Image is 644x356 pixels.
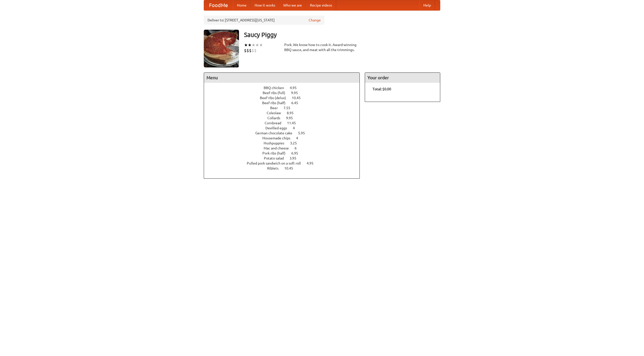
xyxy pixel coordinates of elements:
span: 9.95 [286,116,298,120]
a: Devilled eggs 4 [265,126,304,130]
a: Help [419,0,435,10]
li: $ [249,48,252,53]
a: Potato salad 3.95 [264,156,306,160]
div: Deliver to: [STREET_ADDRESS][US_STATE] [204,16,325,25]
span: 8.95 [287,111,299,115]
a: Pulled pork sandwich on a soft roll 4.95 [247,161,323,165]
span: 11.45 [287,121,301,125]
span: Housemade chips [262,136,295,140]
span: 10.45 [284,166,298,170]
span: 9.95 [291,91,303,95]
span: Riblets [267,166,284,170]
a: Pork ribs (half) 6.95 [262,151,307,155]
li: ★ [252,42,255,48]
li: ★ [255,42,259,48]
span: 6.45 [291,101,303,105]
a: German chocolate cake 5.95 [255,131,314,135]
span: BBQ chicken [264,86,289,90]
span: German chocolate cake [255,131,297,135]
span: 4.95 [307,161,318,165]
b: Total: $0.00 [373,87,391,91]
a: Housemade chips 4 [262,136,307,140]
span: Cornbread [265,121,286,125]
span: Pork ribs (half) [262,151,291,155]
span: 10.45 [292,96,306,100]
span: Beef ribs (delux) [260,96,291,100]
span: 5.95 [298,131,310,135]
li: $ [252,48,254,53]
span: 4 [293,126,300,130]
li: ★ [248,42,252,48]
a: Recipe videos [306,0,336,10]
span: Collards [267,116,285,120]
span: 4 [296,136,303,140]
span: Hushpuppies [264,141,289,145]
span: 3.95 [290,156,301,160]
li: $ [254,48,257,53]
a: Coleslaw 8.95 [267,111,303,115]
span: Mac and cheese [264,146,294,150]
a: BBQ chicken 4.95 [264,86,306,90]
a: Hushpuppies 3.25 [264,141,306,145]
span: Coleslaw [267,111,286,115]
span: Potato salad [264,156,289,160]
span: 3.25 [290,141,302,145]
h3: Saucy Piggy [244,30,440,40]
a: Who we are [279,0,306,10]
li: ★ [244,42,248,48]
span: Pulled pork sandwich on a soft roll [247,161,306,165]
li: ★ [259,42,263,48]
a: Beef ribs (half) 6.45 [262,101,307,105]
span: 7.55 [284,106,295,110]
span: Devilled eggs [265,126,292,130]
span: 4.95 [290,86,302,90]
a: Cornbread 11.45 [265,121,305,125]
h4: Your order [365,73,440,83]
div: Pork. We know how to cook it. Award-winning BBQ sauce, and meat with all the trimmings. [284,42,360,52]
a: Beef ribs (full) 9.95 [263,91,307,95]
span: 6 [295,146,302,150]
a: FoodMe [204,0,233,10]
a: Collards 9.95 [267,116,302,120]
li: $ [244,48,247,53]
span: Beef ribs (half) [262,101,291,105]
a: Home [233,0,251,10]
span: 6.95 [291,151,303,155]
img: angular.jpg [204,30,239,67]
li: $ [247,48,249,53]
a: Beer 7.55 [270,106,300,110]
span: Beef ribs (full) [263,91,290,95]
span: Beer [270,106,283,110]
a: How it works [251,0,279,10]
h4: Menu [204,73,359,83]
a: Change [309,18,321,23]
a: Riblets 10.45 [267,166,302,170]
a: Beef ribs (delux) 10.45 [260,96,310,100]
a: Mac and cheese 6 [264,146,306,150]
